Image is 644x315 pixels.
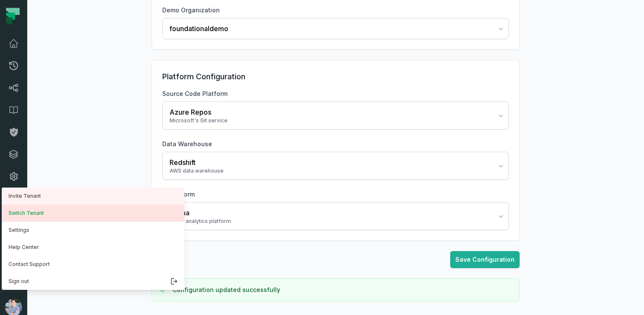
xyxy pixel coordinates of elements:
div: Azure Repos [170,107,492,117]
label: BI Platform [162,190,509,199]
div: Sigma [170,208,492,218]
div: avatar of Alon Nafta [2,188,184,290]
label: Demo Organization [162,6,509,14]
button: RedshiftAWS data warehouse [162,152,509,180]
p: Configuration updated successfully [172,286,280,294]
a: Invite Tenant [2,188,184,205]
span: foundationaldemo [170,23,492,34]
button: SigmaCloud analytics platform [162,202,509,230]
button: Switch Tenant [2,205,184,222]
button: Sign out [2,273,184,290]
div: Cloud analytics platform [170,218,492,225]
div: AWS data warehouse [170,168,492,174]
a: Contact Support [2,256,184,273]
button: Save Configuration [450,251,520,268]
h3: Platform Configuration [162,71,509,83]
button: Settings [2,222,184,239]
div: Microsoft's Git service [170,117,492,124]
button: Azure ReposMicrosoft's Git service [162,101,509,130]
label: Source Code Platform [162,90,509,98]
button: foundationaldemo [162,18,509,39]
a: Help Center [2,239,184,256]
div: Redshift [170,157,492,168]
label: Data Warehouse [162,140,509,148]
